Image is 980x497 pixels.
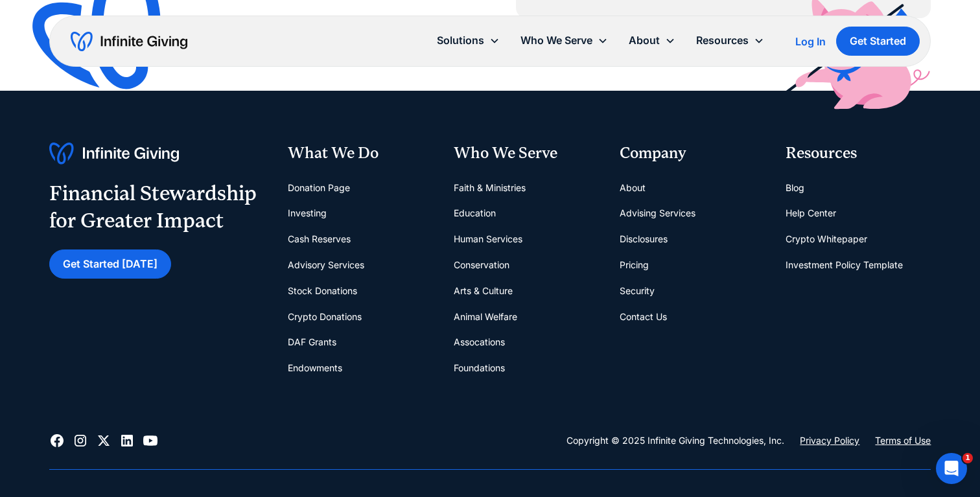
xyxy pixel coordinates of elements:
div: Resources [696,32,749,49]
a: Animal Welfare [454,304,517,330]
div: Company [620,143,765,165]
div: Copyright © 2025 Infinite Giving Technologies, Inc. [566,433,784,448]
a: Foundations [454,355,505,381]
a: Advising Services [620,200,695,226]
a: Help Center [786,200,836,226]
a: Get Started [DATE] [49,249,171,279]
iframe: Intercom live chat [936,453,967,484]
a: Terms of Use [875,433,931,448]
a: Get Started [836,27,920,56]
a: Privacy Policy [800,433,859,448]
div: Who We Serve [454,143,599,165]
div: About [629,32,660,49]
div: Solutions [437,32,484,49]
div: Log In [795,36,826,47]
a: Contact Us [620,304,667,330]
div: Financial Stewardship for Greater Impact [49,180,257,234]
a: Stock Donations [288,278,357,304]
a: Security [620,278,655,304]
a: Advisory Services [288,252,364,278]
a: About [620,175,646,201]
div: Solutions [426,27,510,54]
a: Faith & Ministries [454,175,526,201]
a: Disclosures [620,226,668,252]
span: 1 [962,453,973,463]
div: Resources [686,27,775,54]
a: Pricing [620,252,649,278]
div: Who We Serve [520,32,592,49]
a: Crypto Whitepaper [786,226,867,252]
a: Education [454,200,496,226]
a: Endowments [288,355,342,381]
a: Donation Page [288,175,350,201]
div: Resources [786,143,931,165]
a: Assocations [454,329,505,355]
a: Blog [786,175,804,201]
a: Investing [288,200,327,226]
a: DAF Grants [288,329,336,355]
a: Cash Reserves [288,226,351,252]
div: What We Do [288,143,433,165]
a: Human Services [454,226,522,252]
div: About [618,27,686,54]
a: home [71,31,187,52]
a: Investment Policy Template [786,252,903,278]
a: Crypto Donations [288,304,362,330]
a: Arts & Culture [454,278,513,304]
a: Log In [795,34,826,49]
div: Who We Serve [510,27,618,54]
a: Conservation [454,252,509,278]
